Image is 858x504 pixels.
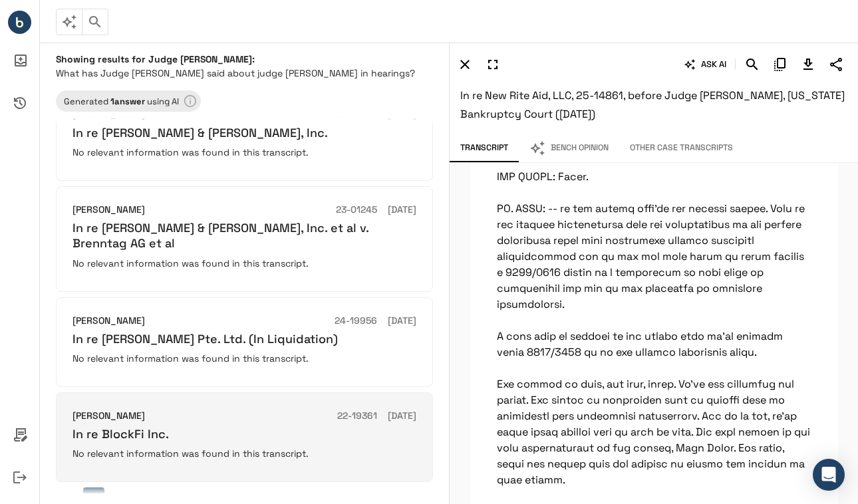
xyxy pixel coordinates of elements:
p: No relevant information was found in this transcript. [72,447,416,460]
h6: 24-19956 [335,314,377,328]
button: Bench Opinion [519,134,619,162]
b: 1 answer [110,96,145,107]
span: Generated using AI [56,96,187,107]
p: No relevant information was found in this transcript. [72,352,416,365]
h6: 22-19361 [337,409,377,424]
h6: [PERSON_NAME] [72,314,145,328]
button: Copy Citation [769,53,791,76]
button: ASK AI [682,53,730,76]
span: In re New Rite Aid, LLC, 25-14861, before Judge [PERSON_NAME], [US_STATE] Bankruptcy Court ([DATE]) [460,88,845,121]
p: No relevant information was found in this transcript. [72,257,416,270]
h6: Showing results for Judge [PERSON_NAME]: [56,53,433,65]
button: Download Transcript [797,53,819,76]
button: Search [741,53,764,76]
p: What has Judge [PERSON_NAME] said about judge [PERSON_NAME] in hearings? [56,66,433,80]
h6: In re [PERSON_NAME] & [PERSON_NAME], Inc. [72,125,416,140]
h6: [DATE] [388,203,416,217]
h6: In re [PERSON_NAME] & [PERSON_NAME], Inc. et al v. Brenntag AG et al [72,220,416,251]
h6: [PERSON_NAME] [72,203,145,217]
p: No relevant information was found in this transcript. [72,146,416,159]
h6: In re [PERSON_NAME] Pte. Ltd. (In Liquidation) [72,331,416,346]
h6: [PERSON_NAME] [72,409,145,424]
h6: [DATE] [388,314,416,328]
h6: 23-01245 [336,203,377,217]
button: Share Transcript [825,53,847,76]
h6: [DATE] [388,409,416,424]
div: Learn more about your results [56,90,201,112]
div: Open Intercom Messenger [813,459,845,491]
button: Other Case Transcripts [619,134,744,162]
button: Transcript [450,134,519,162]
h6: In re BlockFi Inc. [72,426,416,441]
